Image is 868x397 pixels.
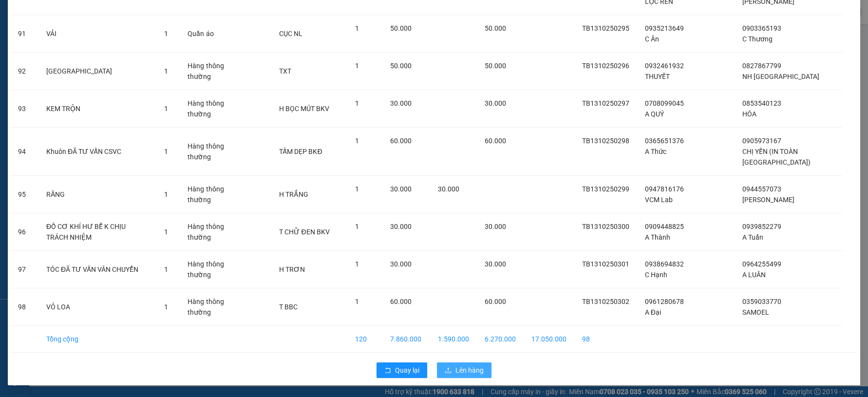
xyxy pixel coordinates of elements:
span: 0365651376 [645,137,684,145]
span: 30.000 [390,99,412,107]
span: 50.000 [485,24,506,32]
span: T BBC [279,303,298,311]
span: 1 [355,223,359,230]
span: VCM Lab [645,196,673,204]
span: 0964255499 [742,260,781,268]
span: C Ân [645,35,659,43]
td: Hàng thông thường [180,213,234,251]
td: 92 [10,53,38,90]
span: TB1310250298 [582,137,629,145]
td: TÓC ĐÃ TƯ VẤN VÂN CHUYỂN [38,251,156,288]
span: 1 [164,228,168,236]
span: TB1310250297 [582,99,629,107]
span: Tân Bình [72,5,109,16]
span: 30.000 [390,260,412,268]
span: 0938694832 [645,260,684,268]
td: 94 [10,128,38,176]
span: 30.000 [485,260,506,268]
td: 96 [10,213,38,251]
span: Lên hàng [455,365,484,376]
span: H TRẮNG [279,190,308,198]
span: 60.000 [390,298,412,305]
span: TB1310250300 [582,223,629,230]
span: 0905973167 [742,137,781,145]
td: 91 [10,15,38,53]
span: 1 [164,105,168,113]
span: TẤM DẸP BKĐ [279,148,322,155]
span: 50.000 [390,24,412,32]
span: A Đại [645,308,661,316]
td: 97 [10,251,38,288]
span: 0853540123 [742,99,781,107]
span: A QUÝ [645,110,664,118]
span: THUYẾT [645,73,670,80]
span: 23:02:04 [DATE] [63,45,120,54]
span: 1 [164,303,168,311]
td: VẢI [38,15,156,53]
span: 1 [355,260,359,268]
td: Hàng thông thường [180,176,234,213]
span: 30.000 [438,185,459,193]
td: Tổng cộng [38,326,156,353]
span: TB1310250295 [582,24,629,32]
span: [PERSON_NAME] [742,196,794,204]
td: RĂNG [38,176,156,213]
span: C Hạnh [645,271,667,279]
span: 0935213649 [645,24,684,32]
span: 0939852279 [742,223,781,230]
span: 0909448825 [645,223,684,230]
span: 1 [164,265,168,273]
td: 17.050.000 [524,326,574,353]
td: VỎ LOA [38,288,156,326]
span: TB1310250301 [582,260,629,268]
span: upload [445,367,452,375]
span: 1 [164,190,168,198]
span: TXT [279,67,291,75]
span: Quay lại [395,365,419,376]
td: 98 [10,288,38,326]
td: [GEOGRAPHIC_DATA] [38,53,156,90]
span: 30.000 [485,223,506,230]
strong: Nhận: [19,59,123,113]
td: Quần áo [180,15,234,53]
span: 0947816176 [645,185,684,193]
button: rollbackQuay lại [377,362,427,378]
span: 0961280678 [645,298,684,305]
td: Hàng thông thường [180,251,234,288]
td: Hàng thông thường [180,288,234,326]
span: SAMOEL [742,308,769,316]
span: - [54,18,57,26]
span: 0827867799 [742,62,781,70]
span: T CHỮ ĐEN BKV [279,228,329,236]
span: 0932461932 [645,62,684,70]
span: CỤC NL [279,30,302,38]
td: 1.590.000 [430,326,477,353]
td: 98 [574,326,637,353]
td: 93 [10,90,38,128]
span: 50.000 [390,62,412,70]
span: H TRƠN [279,265,305,273]
span: NH [GEOGRAPHIC_DATA] [742,73,819,80]
span: 60.000 [485,298,506,305]
button: uploadLên hàng [437,362,491,378]
span: 60.000 [485,137,506,145]
td: 120 [347,326,382,353]
td: Hàng thông thường [180,128,234,176]
span: C Thương [742,35,773,43]
td: 6.270.000 [477,326,524,353]
span: TB1310250303 - [54,28,120,54]
span: 30.000 [390,223,412,230]
td: 7.860.000 [382,326,430,353]
span: 0359033770 [742,298,781,305]
td: 95 [10,176,38,213]
span: A Tuấn [742,233,763,241]
span: H BỌC MÚT BKV [279,105,329,113]
span: A Thức [645,148,666,155]
td: ĐỒ CƠ KHÍ HƯ BỂ K CHỊU TRÁCH NHIỆM [38,213,156,251]
span: TB1310250299 [582,185,629,193]
span: 1 [355,298,359,305]
span: 1 [355,99,359,107]
span: 1 [164,148,168,155]
td: Hàng thông thường [180,90,234,128]
span: 1 [164,30,168,38]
